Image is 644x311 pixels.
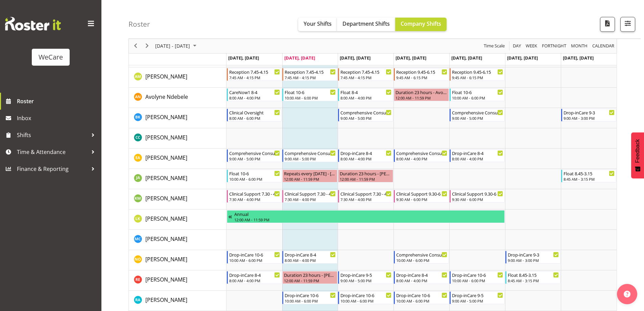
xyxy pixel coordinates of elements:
[396,95,447,101] div: 12:00 AM - 11:59 PM
[340,271,391,278] div: Drop-inCare 9-5
[512,42,522,50] span: Day
[227,109,282,121] div: Brian Ko"s event - Clinical Oversight Begin From Monday, October 6, 2025 at 8:00:00 AM GMT+13:00 ...
[285,190,336,197] div: Clinical Support 7.30 - 4
[145,256,187,263] span: [PERSON_NAME]
[563,55,594,61] span: [DATE], [DATE]
[130,39,141,53] div: previous period
[229,95,280,101] div: 8:00 AM - 4:00 PM
[340,190,391,197] div: Clinical Support 7.30 - 4
[5,17,61,30] img: Rosterit website logo
[450,68,505,81] div: Antonia Mao"s event - Reception 9.45-6.15 Begin From Friday, October 10, 2025 at 9:45:00 AM GMT+1...
[145,113,187,121] span: [PERSON_NAME]
[285,75,336,80] div: 7:45 AM - 4:15 PM
[227,251,282,264] div: Natasha Ottley"s event - Drop-inCare 10-6 Begin From Monday, October 6, 2025 at 10:00:00 AM GMT+1...
[452,197,503,202] div: 9:30 AM - 6:00 PM
[452,115,503,121] div: 9:00 AM - 5:00 PM
[129,209,226,230] td: Liandy Kritzinger resource
[450,88,505,101] div: Avolyne Ndebele"s event - Float 10-6 Begin From Friday, October 10, 2025 at 10:00:00 AM GMT+13:00...
[507,55,538,61] span: [DATE], [DATE]
[145,215,187,222] span: [PERSON_NAME]
[128,20,150,28] h4: Roster
[282,170,337,182] div: Jane Arps"s event - Repeats every tuesday - Jane Arps Begin From Tuesday, October 7, 2025 at 12:0...
[229,156,280,161] div: 9:00 AM - 5:00 PM
[635,139,641,163] span: Feedback
[396,258,447,263] div: 10:00 AM - 6:00 PM
[452,190,503,197] div: Clinical Support 9.30-6
[396,68,447,75] div: Reception 9.45-6.15
[450,291,505,304] div: Rachna Anderson"s event - Drop-inCare 9-5 Begin From Friday, October 10, 2025 at 9:00:00 AM GMT+1...
[229,197,280,202] div: 7:30 AM - 4:00 PM
[450,109,505,121] div: Brian Ko"s event - Comprehensive Consult 9-5 Begin From Friday, October 10, 2025 at 9:00:00 AM GM...
[631,132,644,178] button: Feedback - Show survey
[338,109,393,121] div: Brian Ko"s event - Comprehensive Consult 9-5 Begin From Wednesday, October 8, 2025 at 9:00:00 AM ...
[227,149,282,162] div: Ena Advincula"s event - Comprehensive Consult 9-5 Begin From Monday, October 6, 2025 at 9:00:00 A...
[483,42,506,50] button: Time Scale
[340,170,391,177] div: Duration 23 hours - [PERSON_NAME]
[145,215,187,223] a: [PERSON_NAME]
[452,68,503,75] div: Reception 9.45-6.15
[591,42,616,50] button: Month
[285,156,336,161] div: 9:00 AM - 5:00 PM
[394,190,449,203] div: Kishendri Moodley"s event - Clinical Support 9.30-6 Begin From Thursday, October 9, 2025 at 9:30:...
[340,298,391,304] div: 10:00 AM - 6:00 PM
[512,42,522,50] button: Timeline Day
[340,156,391,161] div: 8:00 AM - 4:00 PM
[129,67,226,88] td: Antonia Mao resource
[340,75,391,80] div: 7:45 AM - 4:15 PM
[624,291,630,297] img: help-xxl-2.png
[229,251,280,258] div: Drop-inCare 10-6
[154,42,199,50] button: October 2025
[396,298,447,304] div: 10:00 AM - 6:00 PM
[129,128,226,149] td: Charlotte Courtney resource
[145,72,187,81] a: [PERSON_NAME]
[227,68,282,81] div: Antonia Mao"s event - Reception 7.45-4.15 Begin From Monday, October 6, 2025 at 7:45:00 AM GMT+13...
[145,195,187,202] span: [PERSON_NAME]
[145,93,188,101] span: Avolyne Ndebele
[620,17,635,32] button: Filter Shifts
[284,170,336,177] div: Repeats every [DATE] - [PERSON_NAME]
[508,251,559,258] div: Drop-inCare 9-3
[508,258,559,263] div: 9:00 AM - 3:00 PM
[452,298,503,304] div: 9:00 AM - 5:00 PM
[285,251,336,258] div: Drop-inCare 8-4
[452,156,503,161] div: 8:00 AM - 4:00 PM
[450,271,505,284] div: Rachel Els"s event - Drop-inCare 10-6 Begin From Friday, October 10, 2025 at 10:00:00 AM GMT+13:0...
[227,88,282,101] div: Avolyne Ndebele"s event - CareNow1 8-4 Begin From Monday, October 6, 2025 at 8:00:00 AM GMT+13:00...
[561,109,616,121] div: Brian Ko"s event - Drop-inCare 9-3 Begin From Sunday, October 12, 2025 at 9:00:00 AM GMT+13:00 En...
[234,217,503,222] div: 12:00 AM - 11:59 PM
[450,149,505,162] div: Ena Advincula"s event - Drop-inCare 8-4 Begin From Friday, October 10, 2025 at 8:00:00 AM GMT+13:...
[17,96,98,106] span: Roster
[396,190,447,197] div: Clinical Support 9.30-6
[17,113,98,123] span: Inbox
[340,292,391,298] div: Drop-inCare 10-6
[304,20,332,27] span: Your Shifts
[229,190,280,197] div: Clinical Support 7.30 - 4
[285,89,336,95] div: Float 10-6
[129,189,226,209] td: Kishendri Moodley resource
[561,170,616,182] div: Jane Arps"s event - Float 8.45-3.15 Begin From Sunday, October 12, 2025 at 8:45:00 AM GMT+13:00 E...
[145,194,187,202] a: [PERSON_NAME]
[284,176,336,182] div: 12:00 AM - 11:59 PM
[525,42,538,50] span: Week
[508,271,559,278] div: Float 8.45-3.15
[145,296,187,304] a: [PERSON_NAME]
[39,52,63,62] div: WeCare
[285,68,336,75] div: Reception 7.45-4.15
[564,176,615,182] div: 8:45 AM - 3:15 PM
[129,149,226,169] td: Ena Advincula resource
[227,190,282,203] div: Kishendri Moodley"s event - Clinical Support 7.30 - 4 Begin From Monday, October 6, 2025 at 7:30:...
[145,275,187,284] a: [PERSON_NAME]
[129,270,226,291] td: Rachel Els resource
[229,258,280,263] div: 10:00 AM - 6:00 PM
[452,271,503,278] div: Drop-inCare 10-6
[396,292,447,298] div: Drop-inCare 10-6
[338,271,393,284] div: Rachel Els"s event - Drop-inCare 9-5 Begin From Wednesday, October 8, 2025 at 9:00:00 AM GMT+13:0...
[129,291,226,311] td: Rachna Anderson resource
[342,20,390,27] span: Department Shifts
[452,292,503,298] div: Drop-inCare 9-5
[450,190,505,203] div: Kishendri Moodley"s event - Clinical Support 9.30-6 Begin From Friday, October 10, 2025 at 9:30:0...
[285,292,336,298] div: Drop-inCare 10-6
[394,149,449,162] div: Ena Advincula"s event - Comprehensive Consult 8-4 Begin From Thursday, October 9, 2025 at 8:00:00...
[227,271,282,284] div: Rachel Els"s event - Drop-inCare 8-4 Begin From Monday, October 6, 2025 at 8:00:00 AM GMT+13:00 E...
[340,89,391,95] div: Float 8-4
